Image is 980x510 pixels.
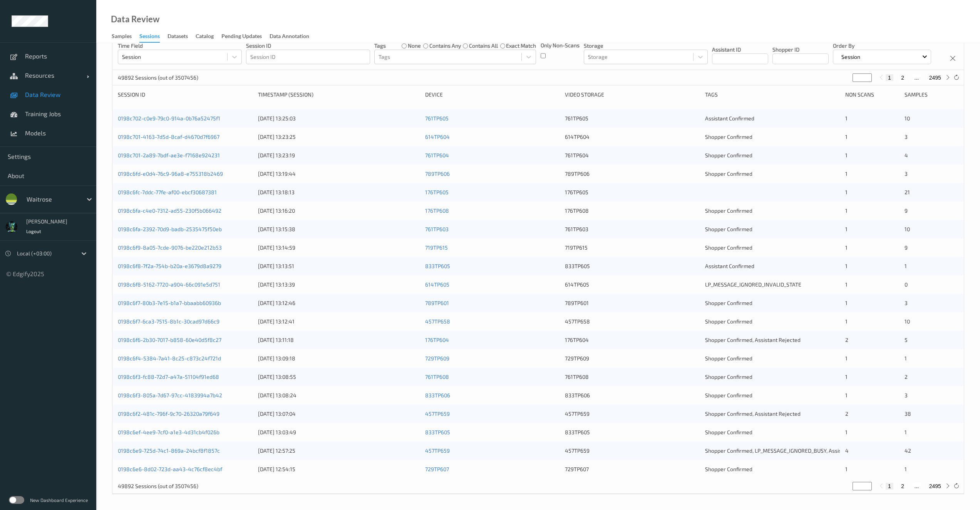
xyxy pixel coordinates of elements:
span: Shopper Confirmed [705,429,752,435]
a: 833TP605 [425,263,450,269]
a: 0198c6f2-481c-796f-9c70-26320a79f649 [118,410,219,417]
a: 0198c701-2a89-7bdf-ae3e-f7168e924231 [118,152,220,158]
span: Shopper Confirmed [705,466,752,472]
a: 457TP658 [425,318,450,325]
p: Time Field [118,42,242,50]
a: 457TP659 [425,447,450,454]
span: Shopper Confirmed, LP_MESSAGE_IGNORED_BUSY, Assistant Rejected (2) [705,447,883,454]
span: 1 [905,263,907,269]
button: 2495 [927,483,943,490]
span: 1 [845,429,848,435]
a: 789TP601 [425,300,449,306]
span: 9 [905,207,908,214]
a: 614TP604 [425,133,450,140]
span: 38 [905,410,911,417]
label: exact match [506,42,536,50]
span: 4 [845,447,849,454]
span: 1 [845,373,848,380]
span: 1 [905,355,907,362]
span: Shopper Confirmed [705,152,752,158]
div: 761TP605 [565,115,700,122]
div: 789TP606 [565,170,700,178]
span: 1 [905,466,907,472]
a: 457TP659 [425,410,450,417]
div: [DATE] 13:14:59 [258,244,420,252]
span: 3 [905,392,908,398]
div: 176TP604 [565,336,700,344]
span: 2 [845,337,848,343]
span: Shopper Confirmed [705,373,752,380]
span: 1 [845,355,848,362]
div: 833TP606 [565,392,700,399]
span: 1 [845,207,848,214]
span: 3 [905,300,908,306]
span: Shopper Confirmed [705,244,752,251]
a: 833TP605 [425,429,450,435]
span: 1 [845,318,848,325]
span: 5 [905,337,908,343]
div: 614TP605 [565,281,700,288]
span: 1 [845,244,848,251]
div: 176TP608 [565,207,700,215]
div: [DATE] 13:09:18 [258,355,420,362]
span: 1 [845,115,848,122]
a: 729TP607 [425,466,449,472]
a: Pending Updates [221,31,270,42]
a: 761TP605 [425,115,449,122]
div: Session ID [118,91,253,98]
div: Datasets [168,32,188,42]
span: LP_MESSAGE_IGNORED_INVALID_STATE [705,281,801,288]
div: 789TP601 [565,299,700,307]
a: 0198c6e9-725d-74c1-869a-24bcf8f1857c [118,447,220,454]
div: [DATE] 13:16:20 [258,207,420,215]
a: Data Annotation [270,31,317,42]
div: 729TP607 [565,465,700,473]
a: 719TP615 [425,244,448,251]
div: Catalog [196,32,214,42]
a: 0198c6f3-805a-7d67-97cc-4183994a7b42 [118,392,222,398]
span: Shopper Confirmed [705,226,752,232]
a: 761TP608 [425,373,449,380]
span: 0 [905,281,908,288]
a: 729TP609 [425,355,449,362]
span: 1 [845,170,848,177]
a: 0198c702-c0e9-79c0-914a-0b76a52475f1 [118,115,220,122]
div: 614TP604 [565,133,700,141]
span: Shopper Confirmed [705,133,752,140]
div: [DATE] 13:13:39 [258,281,420,288]
div: 457TP659 [565,447,700,455]
a: 0198c6f9-8a05-7cde-9076-be220e212b53 [118,244,222,251]
a: 0198c6fd-e0d4-76c9-96a8-e755318b2469 [118,170,223,177]
span: 1 [905,429,907,435]
button: 2 [899,74,906,81]
a: 0198c6fc-7ddc-77fe-af00-ebcf30687381 [118,189,217,195]
span: 10 [905,115,910,122]
span: Shopper Confirmed [705,300,752,306]
p: Session [839,53,863,61]
span: Shopper Confirmed [705,318,752,325]
div: [DATE] 13:15:38 [258,225,420,233]
div: [DATE] 13:23:25 [258,133,420,141]
a: Datasets [168,31,196,42]
div: Data Review [111,15,159,23]
p: 49892 Sessions (out of 3507456) [118,74,198,82]
a: 0198c6fa-2392-70d9-badb-2535475f50eb [118,226,222,232]
div: [DATE] 13:12:46 [258,299,420,307]
p: Assistant ID [712,46,768,53]
button: 2495 [927,74,943,81]
span: 21 [905,189,910,195]
div: 761TP603 [565,225,700,233]
a: 0198c6f8-5162-7720-a904-66c091e5d751 [118,281,220,288]
a: Sessions [139,31,168,43]
span: 3 [905,170,908,177]
span: Shopper Confirmed [705,207,752,214]
a: 761TP604 [425,152,449,158]
div: 761TP608 [565,373,700,381]
div: 761TP604 [565,152,700,159]
button: 2 [899,483,906,490]
a: 614TP605 [425,281,449,288]
span: Shopper Confirmed [705,355,752,362]
div: [DATE] 13:12:41 [258,318,420,325]
span: 3 [905,133,908,140]
span: 1 [845,226,848,232]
